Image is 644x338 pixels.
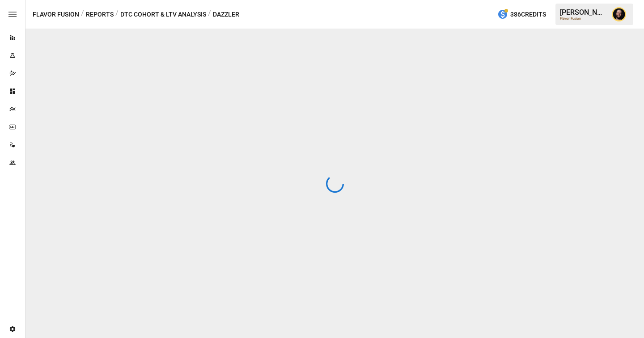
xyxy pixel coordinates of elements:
[33,9,79,20] button: Flavor Fusion
[81,9,84,20] div: /
[606,2,631,27] button: Ciaran Nugent
[86,9,114,20] button: Reports
[494,6,550,23] button: 386Credits
[510,9,546,20] span: 386 Credits
[120,9,206,20] button: DTC Cohort & LTV Analysis
[560,17,606,21] div: Flavor Fusion
[612,7,626,21] img: Ciaran Nugent
[115,9,119,20] div: /
[560,8,606,17] div: [PERSON_NAME]
[208,9,211,20] div: /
